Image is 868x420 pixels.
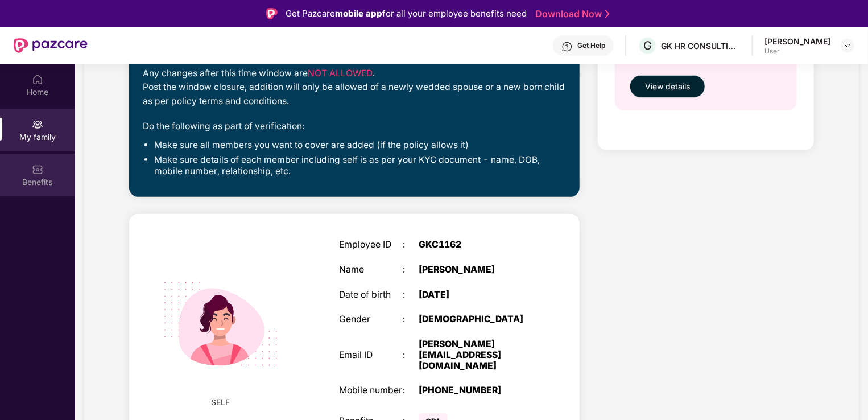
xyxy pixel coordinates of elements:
[535,8,606,20] a: Download Now
[419,314,530,325] div: [DEMOGRAPHIC_DATA]
[419,385,530,396] div: [PHONE_NUMBER]
[403,290,419,300] div: :
[661,40,741,51] div: GK HR CONSULTING INDIA PRIVATE LIMITED
[403,314,419,325] div: :
[286,7,527,20] div: Get Pazcare for all your employee benefits need
[266,8,278,19] img: Logo
[148,252,292,396] img: svg+xml;base64,PHN2ZyB4bWxucz0iaHR0cDovL3d3dy53My5vcmcvMjAwMC9zdmciIHdpZHRoPSIyMjQiIGhlaWdodD0iMT...
[308,68,373,79] span: NOT ALLOWED
[339,240,403,250] div: Employee ID
[764,36,830,47] div: [PERSON_NAME]
[339,350,403,361] div: Email ID
[577,41,605,50] div: Get Help
[561,41,573,52] img: svg+xml;base64,PHN2ZyBpZD0iSGVscC0zMngzMiIgeG1sbnM9Imh0dHA6Ly93d3cudzMub3JnLzIwMDAvc3ZnIiB3aWR0aD...
[339,265,403,275] div: Name
[403,350,419,361] div: :
[403,385,419,396] div: :
[339,290,403,300] div: Date of birth
[403,240,419,250] div: :
[32,119,43,130] img: svg+xml;base64,PHN2ZyB3aWR0aD0iMjAiIGhlaWdodD0iMjAiIHZpZXdCb3g9IjAgMCAyMCAyMCIgZmlsbD0ibm9uZSIgeG...
[339,314,403,325] div: Gender
[335,8,382,19] strong: mobile app
[605,8,610,20] img: Stroke
[419,290,530,300] div: [DATE]
[419,265,530,275] div: [PERSON_NAME]
[32,164,43,175] img: svg+xml;base64,PHN2ZyBpZD0iQmVuZWZpdHMiIHhtbG5zPSJodHRwOi8vd3d3LnczLm9yZy8yMDAwL3N2ZyIgd2lkdGg9Ij...
[630,75,705,98] button: View details
[154,154,566,178] li: Make sure details of each member including self is as per your KYC document - name, DOB, mobile n...
[211,396,230,409] span: SELF
[403,265,419,275] div: :
[32,74,43,85] img: svg+xml;base64,PHN2ZyBpZD0iSG9tZSIgeG1sbnM9Imh0dHA6Ly93d3cudzMub3JnLzIwMDAvc3ZnIiB3aWR0aD0iMjAiIG...
[14,38,88,53] img: New Pazcare Logo
[143,120,566,133] div: Do the following as part of verification:
[645,80,690,93] span: View details
[643,39,652,52] span: G
[419,240,530,250] div: GKC1162
[419,339,530,371] div: [PERSON_NAME][EMAIL_ADDRESS][DOMAIN_NAME]
[764,47,830,56] div: User
[143,67,566,108] div: Any changes after this time window are . Post the window closure, addition will only be allowed o...
[843,41,852,50] img: svg+xml;base64,PHN2ZyBpZD0iRHJvcGRvd24tMzJ4MzIiIHhtbG5zPSJodHRwOi8vd3d3LnczLm9yZy8yMDAwL3N2ZyIgd2...
[154,139,566,151] li: Make sure all members you want to cover are added (if the policy allows it)
[339,385,403,396] div: Mobile number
